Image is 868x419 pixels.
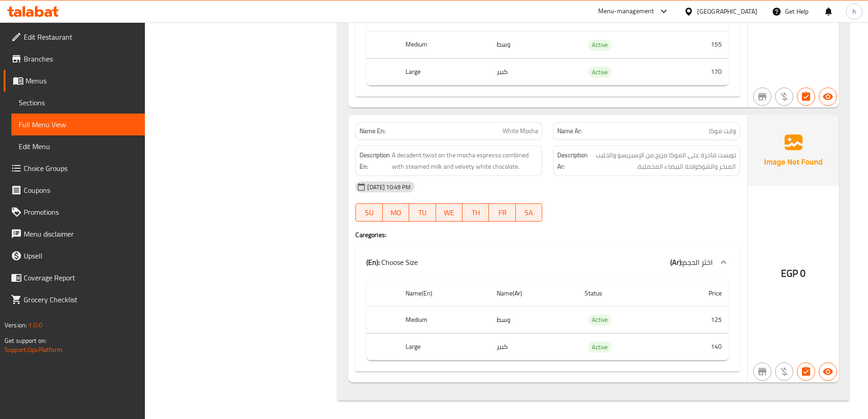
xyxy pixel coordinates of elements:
button: Not branch specific item [753,362,771,381]
a: Menus [4,70,145,92]
td: 125 [668,306,729,333]
span: SU [360,206,379,219]
td: 155 [668,31,729,58]
th: Price [668,280,729,306]
span: SA [519,206,539,219]
button: Available [819,362,837,381]
a: Menu disclaimer [4,223,145,245]
a: Branches [4,48,145,70]
strong: Name En: [360,126,385,136]
td: 140 [668,333,729,360]
th: Status [577,280,668,306]
span: Coverage Report [24,272,138,283]
button: WE [436,203,462,222]
span: MO [386,206,406,219]
button: Available [819,88,837,106]
span: Promotions [24,207,138,217]
span: Active [588,315,611,325]
th: Name(Ar) [489,280,577,306]
td: وسط [489,306,577,333]
a: Edit Restaurant [4,26,145,48]
span: A decadent twist on the mocha espresso combined with steamed milk and velvety white chocolate. [392,150,538,172]
a: Coupons [4,179,145,201]
th: Large [398,58,489,85]
div: Active [588,67,611,78]
button: Purchased item [775,362,793,381]
a: Edit Menu [11,135,145,157]
td: كبير [489,58,577,85]
span: TH [466,206,485,219]
strong: Description En: [360,150,390,172]
span: Sections [19,97,138,108]
img: Ae5nvW7+0k+MAAAAAElFTkSuQmCC [748,115,839,186]
span: 0 [800,264,806,282]
td: 170 [668,58,729,85]
th: Medium [398,306,489,333]
span: Menu disclaimer [24,228,138,239]
div: (En): Choose Size(Ar):اختر الحجم [355,248,740,277]
span: Coupons [24,185,138,196]
button: FR [489,203,515,222]
button: SU [355,203,382,222]
button: Not branch specific item [753,88,771,106]
td: كبير [489,333,577,360]
button: TU [409,203,436,222]
span: FR [493,206,512,219]
p: Choose Size [366,257,418,268]
table: choices table [366,280,729,361]
strong: Description Ar: [557,150,588,172]
div: [GEOGRAPHIC_DATA] [697,6,757,16]
span: Get support on: [5,335,46,347]
span: Full Menu View [19,119,138,130]
a: Choice Groups [4,157,145,179]
span: وايت موكا [709,126,736,136]
span: Active [588,342,611,352]
a: Sections [11,92,145,114]
span: Version: [5,319,27,331]
th: Name(En) [398,280,489,306]
table: choices table [366,5,729,86]
a: Promotions [4,201,145,223]
div: Active [588,40,611,51]
span: Active [588,40,611,50]
button: TH [462,203,489,222]
span: 1.0.0 [28,319,42,331]
strong: Name Ar: [557,126,582,136]
span: WE [440,206,459,219]
th: Large [398,333,489,360]
button: MO [383,203,409,222]
span: Edit Restaurant [24,31,138,42]
span: TU [413,206,432,219]
span: Menus [26,75,138,86]
button: Purchased item [775,88,793,106]
button: Has choices [797,362,815,381]
span: h [853,6,856,16]
a: Upsell [4,245,145,267]
h4: Caregories: [355,230,740,239]
button: Has choices [797,88,815,106]
div: Active [588,341,611,352]
td: وسط [489,31,577,58]
span: Branches [24,53,138,64]
a: Full Menu View [11,114,145,135]
b: (En): [366,255,380,269]
button: SA [516,203,542,222]
b: (Ar): [670,255,683,269]
span: Choice Groups [24,163,138,174]
span: Upsell [24,250,138,261]
a: Coverage Report [4,267,145,289]
span: اختر الحجم [683,255,713,269]
a: Grocery Checklist [4,289,145,310]
div: Menu-management [598,6,654,17]
span: [DATE] 10:49 PM [364,183,414,191]
span: EGP [781,264,798,282]
th: Medium [398,31,489,58]
a: Support.OpsPlatform [5,344,62,356]
span: Active [588,67,611,78]
span: White Mocha [503,126,538,136]
span: Edit Menu [19,141,138,152]
span: تويست فاخرة على الموكا مزيج من الإسبريسو والحليب المبخر والشوكولاتة البيضاء المخملية. [590,150,736,172]
span: Grocery Checklist [24,294,138,305]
